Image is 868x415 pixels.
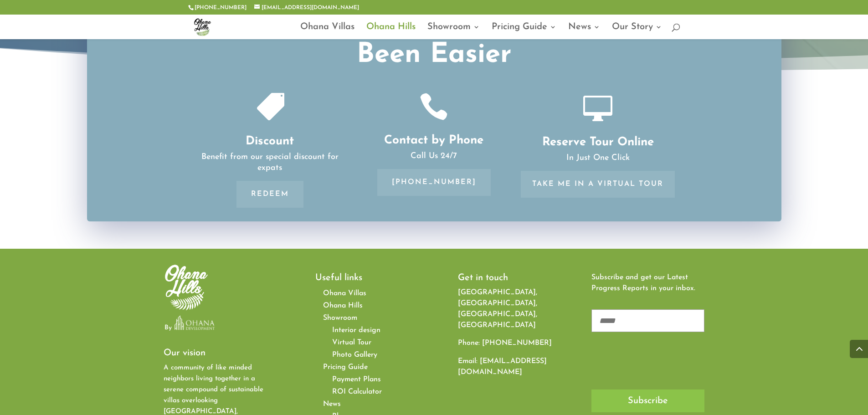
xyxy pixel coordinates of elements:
h2: Get in touch [458,273,553,287]
a: Interior design [332,327,380,334]
span: Discount [246,135,294,148]
p: By [164,323,172,333]
p: In Just One Click [516,153,680,164]
a: [PHONE_NUMBER] [482,339,552,347]
span: Benefit from our special discount for expats [201,153,339,172]
a: Photo Gallery [332,351,377,359]
a: Our Story [612,24,662,39]
a: Ohana Hills [366,24,416,39]
img: ohana-hills [190,15,215,39]
a: [EMAIL_ADDRESS][DOMAIN_NAME] [254,5,359,10]
p: [GEOGRAPHIC_DATA], [GEOGRAPHIC_DATA], [GEOGRAPHIC_DATA], [GEOGRAPHIC_DATA] [458,287,553,338]
a: Take me in a Virtual Tour [521,171,675,198]
img: white-ohana-hills [164,262,210,312]
p: Email: [458,356,553,378]
p: Call Us 24/7 [352,151,516,162]
a: Redeem [236,181,303,208]
a: Virtual Tour [332,339,371,346]
span: Pricing Guide [323,364,368,371]
a: Ohana Villas [323,290,366,297]
h2: Useful links [315,273,410,287]
button: Subscribe [591,389,704,412]
a: [PHONE_NUMBER] [377,169,491,196]
p: Subscribe and get our Latest Progress Reports in your inbox. [591,272,704,294]
img: Ohana-Development-Logo-Final (1) [172,312,217,334]
p: Phone: [458,338,553,356]
span: Showroom [323,314,357,322]
a: Payment Plans [332,376,381,383]
a: [EMAIL_ADDRESS][DOMAIN_NAME] [458,358,547,376]
span: Subscribe [628,396,668,405]
span:  [583,94,612,123]
a: Ohana Hills [323,302,363,309]
a: ROI Calculator [332,388,382,395]
span: Reserve Tour Online [542,136,654,149]
span:  [419,92,448,121]
a: Pricing Guide [492,24,556,39]
a: Ohana Villas [300,24,354,39]
iframe: reCAPTCHA [591,344,730,379]
a: Showroom [427,24,480,39]
h2: Our vision [164,348,258,362]
span: News [323,400,341,408]
a: News [568,24,600,39]
span:  [255,93,284,122]
a: [PHONE_NUMBER] [195,5,247,10]
span: Contact by Phone [384,134,483,147]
